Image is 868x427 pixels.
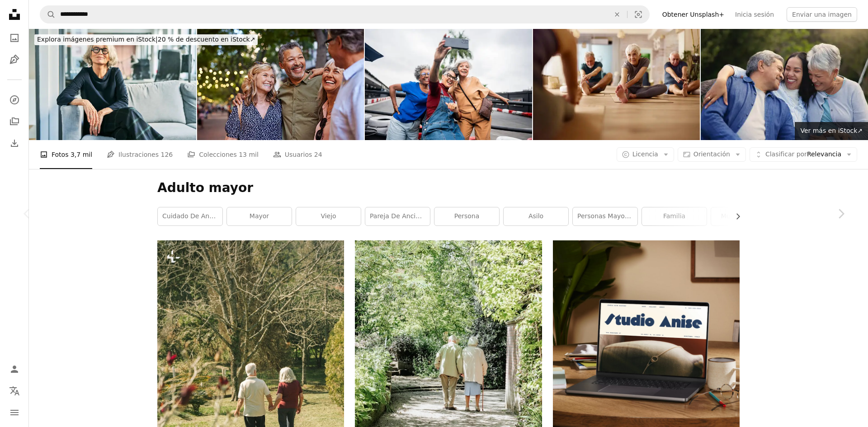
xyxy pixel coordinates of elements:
button: Clasificar porRelevancia [750,147,857,162]
a: Siguiente [814,170,868,257]
a: viejo [296,207,361,225]
button: Orientación [678,147,746,162]
a: Obtener Unsplash+ [657,7,730,22]
span: Orientación [693,150,730,158]
a: Explorar [5,91,24,109]
a: Personas mayores [573,207,637,225]
a: Usuarios 24 [273,140,322,169]
a: Mujer anciana [711,207,776,225]
span: Ver más en iStock ↗ [800,127,863,134]
a: Colecciones [5,113,24,131]
a: pareja de ancianos [365,207,430,225]
img: Personas mayores activas que se estiran en una clase de ejercicios en un gimnasio. [533,29,700,140]
button: Idioma [5,382,24,400]
a: Inicia sesión [730,7,779,22]
form: Encuentra imágenes en todo el sitio [40,5,650,23]
h1: Adulto mayor [157,180,740,196]
img: Amigas mayores tomándose una selfie en karting [365,29,532,140]
button: Enviar una imagen [787,7,857,22]
a: familia [642,207,707,225]
a: Historial de descargas [5,134,24,152]
img: Mujeres maduras y hombres riendo juntos [197,29,364,140]
a: Colecciones 13 mil [187,140,259,169]
a: Explora imágenes premium en iStock|20 % de descuento en iStock↗ [29,29,263,51]
button: Buscar en Unsplash [40,6,56,23]
a: Ilustraciones 126 [107,140,173,169]
span: 126 [160,150,173,160]
a: Un par de personas que están caminando en la hierba [157,376,344,385]
a: persona [434,207,499,225]
a: hombre y mujer caminando por la carretera durante el día [355,376,542,385]
span: 20 % de descuento en iStock ↗ [37,36,255,43]
button: Búsqueda visual [627,6,649,23]
button: Licencia [617,147,674,162]
a: mayor [227,207,292,225]
img: Familia feliz, padres mayores o mujer en el banco en la naturaleza, abrazo o vínculo en la sonris... [701,29,868,140]
span: Clasificar por [765,150,807,158]
span: Licencia [632,150,658,158]
img: Mujer de negocios senior segura de sí misma sentada en el vestíbulo de la oficina [29,29,196,140]
a: Iniciar sesión / Registrarse [5,360,24,378]
span: Explora imágenes premium en iStock | [37,36,158,43]
span: 24 [314,150,322,160]
img: file-1705123271268-c3eaf6a79b21image [553,240,740,427]
button: Menú [5,404,24,422]
button: desplazar lista a la derecha [730,207,740,225]
a: Ver más en iStock↗ [795,122,868,140]
a: Ilustraciones [5,51,24,69]
button: Borrar [607,6,627,23]
a: Fotos [5,29,24,47]
a: Cuidado de ancianos [158,207,222,225]
span: Relevancia [765,150,841,159]
span: 13 mil [239,150,259,160]
a: asilo [504,207,568,225]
